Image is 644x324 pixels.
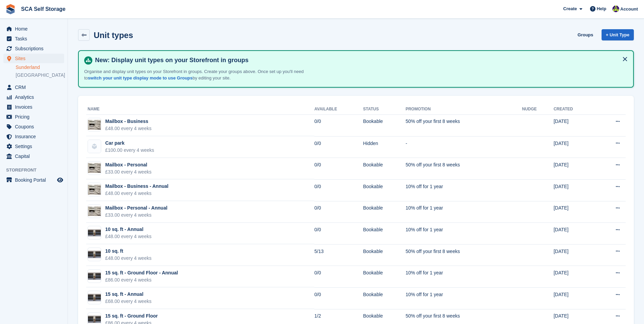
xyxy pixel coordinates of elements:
[15,142,56,151] span: Settings
[15,54,56,63] span: Sites
[15,102,56,112] span: Invoices
[15,175,56,185] span: Booking Portal
[363,223,405,245] td: Bookable
[15,122,56,131] span: Coupons
[3,34,64,43] a: menu
[314,201,363,223] td: 0/0
[363,158,405,180] td: Bookable
[3,112,64,122] a: menu
[602,29,634,40] a: + Unit Type
[363,136,405,158] td: Hidden
[406,223,522,245] td: 10% off for 1 year
[406,266,522,288] td: 10% off for 1 year
[88,316,101,323] img: 15%20SQ.FT.jpg
[406,179,522,201] td: 10% off for 1 year
[314,287,363,309] td: 0/0
[88,272,101,280] img: 15%20SQ.FT.jpg
[105,255,151,262] div: £48.00 every 4 weeks
[105,147,154,154] div: £100.00 every 4 weeks
[88,229,101,237] img: 15%20SQ.FT.jpg
[406,201,522,223] td: 10% off for 1 year
[105,212,167,219] div: £33.00 every 4 weeks
[406,158,522,180] td: 50% off your first 8 weeks
[88,75,192,80] a: switch your unit type display mode to use Groups
[612,5,619,12] img: Thomas Webb
[88,206,101,216] img: Unknown-4.jpeg
[554,223,595,245] td: [DATE]
[88,120,101,130] img: Unknown-4.jpeg
[363,244,405,266] td: Bookable
[3,102,64,112] a: menu
[105,226,151,233] div: 10 sq. ft - Annual
[3,83,64,92] a: menu
[105,298,151,305] div: £68.00 every 4 weeks
[314,114,363,136] td: 0/0
[105,291,151,298] div: 15 sq. ft - Annual
[314,158,363,180] td: 0/0
[88,251,101,258] img: 15%20SQ.FT.jpg
[620,6,638,13] span: Account
[105,312,158,320] div: 15 sq. ft - Ground Floor
[94,31,133,40] h2: Unit types
[406,287,522,309] td: 10% off for 1 year
[363,114,405,136] td: Bookable
[16,64,64,71] a: Sunderland
[3,24,64,34] a: menu
[554,287,595,309] td: [DATE]
[88,294,101,301] img: 15%20SQ.FT.jpg
[363,266,405,288] td: Bookable
[105,269,178,276] div: 15 sq. ft - Ground Floor - Annual
[15,132,56,141] span: Insurance
[105,233,151,240] div: £48.00 every 4 weeks
[563,5,577,12] span: Create
[88,163,101,173] img: Unknown-4.jpeg
[3,142,64,151] a: menu
[105,140,154,147] div: Car park
[3,44,64,53] a: menu
[105,276,178,284] div: £86.00 every 4 weeks
[105,118,151,125] div: Mailbox - Business
[554,179,595,201] td: [DATE]
[6,167,68,174] span: Storefront
[15,92,56,102] span: Analytics
[554,244,595,266] td: [DATE]
[18,3,68,15] a: SCA Self Storage
[554,201,595,223] td: [DATE]
[363,104,405,115] th: Status
[314,136,363,158] td: 0/0
[406,136,522,158] td: -
[554,158,595,180] td: [DATE]
[554,136,595,158] td: [DATE]
[105,190,168,197] div: £48.00 every 4 weeks
[554,266,595,288] td: [DATE]
[15,44,56,53] span: Subscriptions
[84,68,322,82] p: Organise and display unit types on your Storefront in groups. Create your groups above. Once set ...
[105,248,151,255] div: 10 sq. ft
[88,140,101,153] img: blank-unit-type-icon-ffbac7b88ba66c5e286b0e438baccc4b9c83835d4c34f86887a83fc20ec27e7b.svg
[314,266,363,288] td: 0/0
[15,34,56,43] span: Tasks
[88,185,101,195] img: Unknown-4.jpeg
[3,92,64,102] a: menu
[92,56,628,64] h4: New: Display unit types on your Storefront in groups
[314,179,363,201] td: 0/0
[406,114,522,136] td: 50% off your first 8 weeks
[554,104,595,115] th: Created
[105,125,151,132] div: £48.00 every 4 weeks
[406,244,522,266] td: 50% off your first 8 weeks
[363,287,405,309] td: Bookable
[406,104,522,115] th: Promotion
[86,104,314,115] th: Name
[15,24,56,34] span: Home
[554,114,595,136] td: [DATE]
[3,175,64,185] a: menu
[314,244,363,266] td: 5/13
[3,122,64,131] a: menu
[363,201,405,223] td: Bookable
[3,132,64,141] a: menu
[105,161,151,168] div: Mailbox - Personal
[597,5,606,12] span: Help
[105,168,151,176] div: £33.00 every 4 weeks
[105,183,168,190] div: Mailbox - Business - Annual
[3,151,64,161] a: menu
